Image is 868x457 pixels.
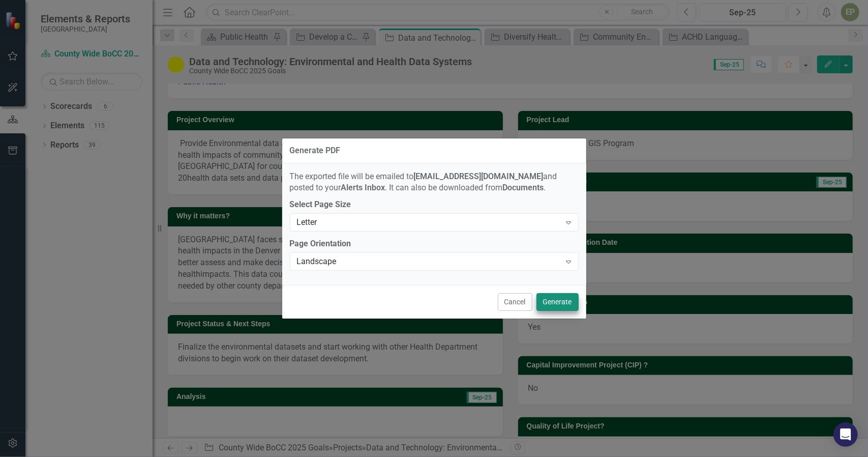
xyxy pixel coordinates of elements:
[297,217,561,228] div: Letter
[290,199,579,211] label: Select Page Size
[290,172,557,193] span: The exported file will be emailed to and posted to your . It can also be downloaded from .
[290,238,579,250] label: Page Orientation
[297,256,561,268] div: Landscape
[536,293,579,311] button: Generate
[290,146,341,155] div: Generate PDF
[833,422,858,447] div: Open Intercom Messenger
[341,183,385,192] strong: Alerts Inbox
[414,172,544,181] strong: [EMAIL_ADDRESS][DOMAIN_NAME]
[503,183,544,192] strong: Documents
[498,293,532,311] button: Cancel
